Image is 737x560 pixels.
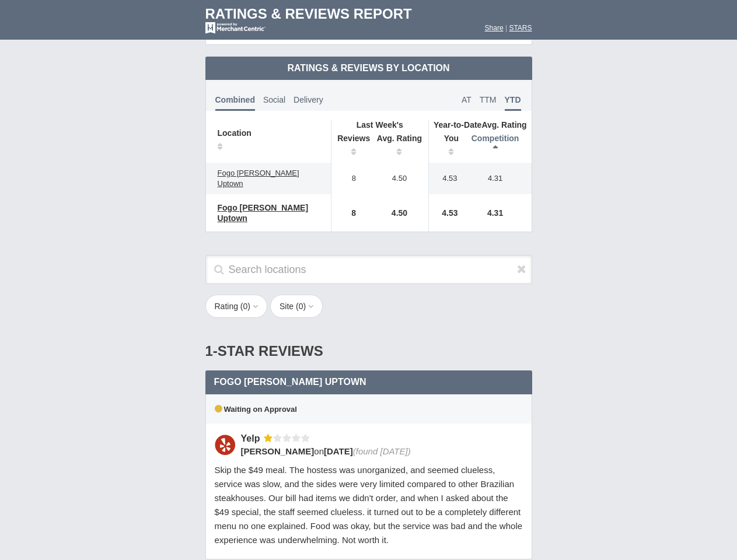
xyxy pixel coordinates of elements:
[215,435,235,455] img: Yelp
[218,203,309,223] span: Fogo [PERSON_NAME] Uptown
[212,201,325,225] a: Fogo [PERSON_NAME] Uptown
[465,194,532,232] td: 4.31
[205,295,268,318] button: Rating (0)
[218,169,299,188] span: Fogo [PERSON_NAME] Uptown
[485,24,504,32] a: Share
[241,446,315,456] span: [PERSON_NAME]
[263,95,285,104] span: Social
[299,302,303,311] span: 0
[241,432,264,444] div: Yelp
[505,24,507,32] span: |
[465,130,532,163] th: Competition : activate to sort column descending
[371,163,429,194] td: 4.50
[480,95,497,104] span: TTM
[505,95,521,111] span: YTD
[214,377,366,387] span: Fogo [PERSON_NAME] Uptown
[331,194,371,232] td: 8
[215,405,297,414] span: Waiting on Approval
[429,120,532,130] th: Avg. Rating
[241,445,515,457] div: on
[205,57,532,80] td: Ratings & Reviews by Location
[465,163,532,194] td: 4.31
[429,130,465,163] th: You: activate to sort column ascending
[429,194,465,232] td: 4.53
[205,332,532,370] div: 1-Star Reviews
[353,446,411,456] span: (found [DATE])
[212,166,325,191] a: Fogo [PERSON_NAME] Uptown
[206,120,331,163] th: Location: activate to sort column ascending
[243,302,248,311] span: 0
[215,465,523,545] span: Skip the $49 meal. The hostess was unorganized, and seemed clueless, service was slow, and the si...
[434,120,481,129] span: Year-to-Date
[331,130,371,163] th: Reviews: activate to sort column ascending
[215,95,255,111] span: Combined
[509,24,532,32] a: STARS
[294,95,323,104] span: Delivery
[331,120,428,130] th: Last Week's
[429,163,465,194] td: 4.53
[331,163,371,194] td: 8
[371,194,429,232] td: 4.50
[462,95,471,104] span: AT
[324,446,353,456] span: [DATE]
[270,295,323,318] button: Site (0)
[371,130,429,163] th: Avg. Rating: activate to sort column ascending
[205,22,266,34] img: mc-powered-by-logo-white-103.png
